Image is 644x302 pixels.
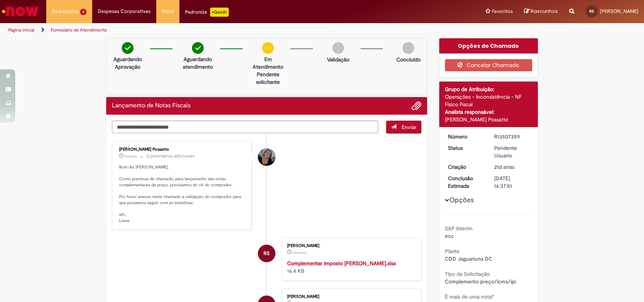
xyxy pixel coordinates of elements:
div: R13507359 [494,133,529,140]
span: RS [589,9,594,14]
span: 21d atrás [494,164,514,170]
div: [DATE] 16:37:51 [494,175,529,190]
span: Requisições [52,8,79,15]
span: ecc [445,233,454,239]
b: SAP Interim [445,225,473,232]
p: +GenAi [210,8,229,17]
textarea: Digite sua mensagem aqui... [112,121,378,134]
img: circle-minus.png [262,42,274,54]
a: Complementar imposto [PERSON_NAME].xlsx [287,260,396,267]
span: Enviar [402,124,416,131]
p: Aguardando atendimento [179,55,216,71]
div: [PERSON_NAME] [287,294,413,299]
span: CDD Jaguariuna DC [445,255,492,262]
span: Favoritos [492,8,513,15]
span: Despesas Corporativas [98,8,151,15]
time: 09/09/2025 13:37:37 [293,250,306,255]
dt: Número [442,133,489,140]
p: Em Atendimento [250,55,286,71]
a: Página inicial [8,27,35,33]
p: Aguardando Aprovação [109,55,146,71]
small: Comentários adicionais [146,153,195,159]
div: Rodrigo Da Silva Soares [258,245,275,262]
p: Validação [327,56,349,63]
div: Pendente Usuário [494,144,529,159]
span: More [162,8,174,15]
span: Complemento preço/icms/ipi [445,278,516,285]
h2: Lançamento de Notas Fiscais Histórico de tíquete [112,102,190,109]
p: Bom dia [PERSON_NAME], Como premissa do chamado, para lançamento das notas complementares de preç... [119,164,245,224]
dt: Criação [442,163,489,171]
p: Pendente solicitante [250,71,286,86]
div: [PERSON_NAME] Possatto [119,147,245,152]
span: Rascunhos [531,8,558,15]
div: Opções do Chamado [439,38,538,53]
span: 21d atrás [293,250,306,255]
div: Operações - Inconsistência - NF Físico Fiscal [445,93,532,108]
b: Tipo da Solicitação [445,271,490,277]
p: Concluído [396,56,421,63]
div: 16.4 KB [287,260,413,275]
dt: Conclusão Estimada [442,175,489,190]
a: Rascunhos [524,8,558,15]
img: check-circle-green.png [192,42,204,54]
img: img-circle-grey.png [332,42,344,54]
b: Planta [445,248,459,255]
time: 09/09/2025 13:37:46 [494,164,514,170]
a: Formulário de Atendimento [51,27,107,33]
button: Enviar [386,121,421,134]
img: ServiceNow [1,4,40,19]
span: 5d atrás [125,154,137,159]
div: Padroniza [185,8,229,17]
div: Liana Marucci Possatto [258,148,275,166]
img: img-circle-grey.png [402,42,414,54]
dt: Status [442,144,489,152]
div: Grupo de Atribuição: [445,85,532,93]
span: 3 [80,9,86,15]
span: RS [264,244,270,263]
button: Adicionar anexos [412,101,421,111]
b: É mais de uma nota? [445,293,494,300]
div: Analista responsável: [445,108,532,116]
span: [PERSON_NAME] [600,8,638,14]
button: Cancelar Chamado [445,59,532,71]
div: 09/09/2025 13:37:46 [494,163,529,171]
div: [PERSON_NAME] [287,244,413,248]
div: [PERSON_NAME] Possatto [445,116,532,123]
ul: Trilhas de página [6,23,424,37]
img: check-circle-green.png [122,42,134,54]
